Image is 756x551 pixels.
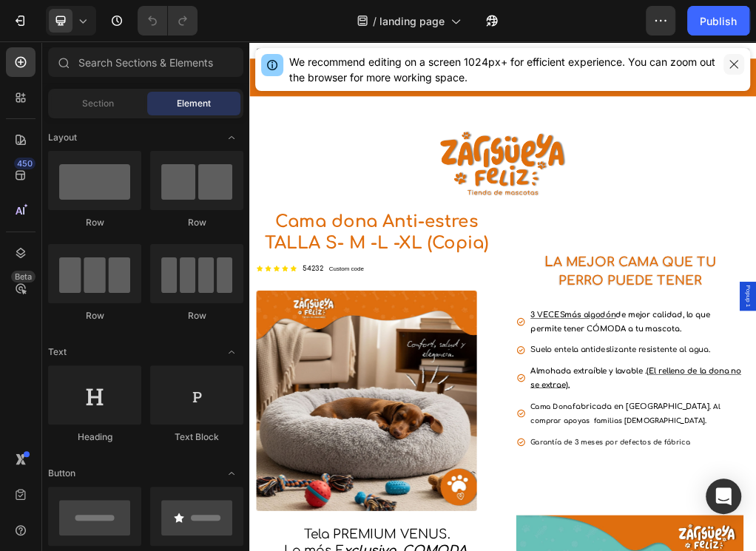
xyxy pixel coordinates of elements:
[220,340,243,364] span: Toggle open
[48,216,141,229] div: Row
[48,47,243,77] input: Search Sections & Elements
[14,158,36,169] div: 450
[48,430,141,444] div: Heading
[220,462,243,485] span: Toggle open
[150,309,243,322] div: Row
[92,388,128,409] p: 54232
[150,216,243,229] div: Row
[150,430,243,444] div: Text Block
[379,13,445,29] span: landing page
[48,131,77,144] span: Layout
[138,389,199,407] span: Custom code
[551,472,641,487] u: más algodón
[700,13,737,29] div: Publish
[48,467,75,480] span: Button
[11,271,36,283] div: Beta
[289,54,718,85] div: We recommend editing on a screen 1024px+ for efficient experience. You can zoom out the browser f...
[11,294,433,374] h1: Cama dona Anti-estres TALLA S- M -L -XL (Copia)
[48,309,141,322] div: Row
[491,472,551,487] u: 3 VECES
[82,97,114,110] span: Section
[373,13,377,29] span: /
[333,155,555,275] img: gempages_579104462447051545-5ed6b01f-702c-4ab6-a717-e41108f24a79.png
[48,345,67,359] span: Text
[138,6,198,36] div: Undo/Redo
[177,97,211,110] span: Element
[220,126,243,149] span: Toggle open
[516,373,531,399] strong: L
[249,41,756,551] iframe: Design area
[706,479,741,514] div: Open Intercom Messenger
[171,54,718,75] strong: LA CAMA QUE BRINDA SALUD Y ESTILO A TU PELUDITO
[687,6,749,36] button: Publish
